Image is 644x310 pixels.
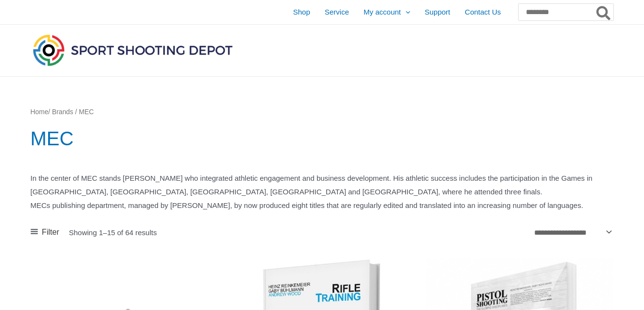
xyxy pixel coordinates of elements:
[31,125,614,152] h1: MEC
[69,229,157,236] p: Showing 1–15 of 64 results
[31,225,59,240] a: Filter
[531,225,614,240] select: Shop order
[31,32,235,68] img: Sport Shooting Depot
[594,4,613,20] button: Search
[31,106,614,119] nav: Breadcrumb
[42,225,59,240] span: Filter
[31,172,614,212] p: In the center of MEC stands [PERSON_NAME] who integrated athletic engagement and business develop...
[31,108,49,116] a: Home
